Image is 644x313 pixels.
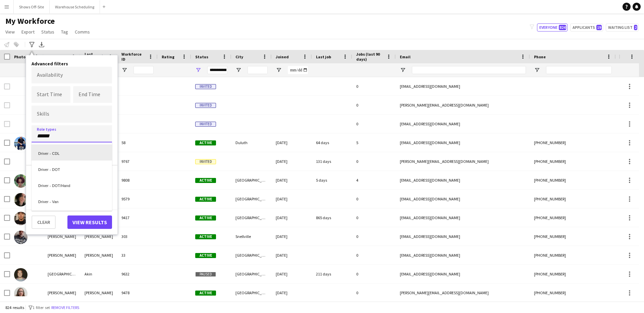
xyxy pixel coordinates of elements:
button: Remove filters [50,304,80,311]
div: Driver - CDL [32,144,112,161]
div: Driver - DOT/Hand [32,177,112,193]
span: 1 filter set [33,305,50,310]
button: Clear [32,215,56,229]
div: Driver - DOT [32,161,112,177]
div: Driver - Van [32,193,112,209]
button: View results [67,215,112,229]
button: Shows Off-Site [14,0,50,13]
button: Warehouse Scheduling [50,0,100,13]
